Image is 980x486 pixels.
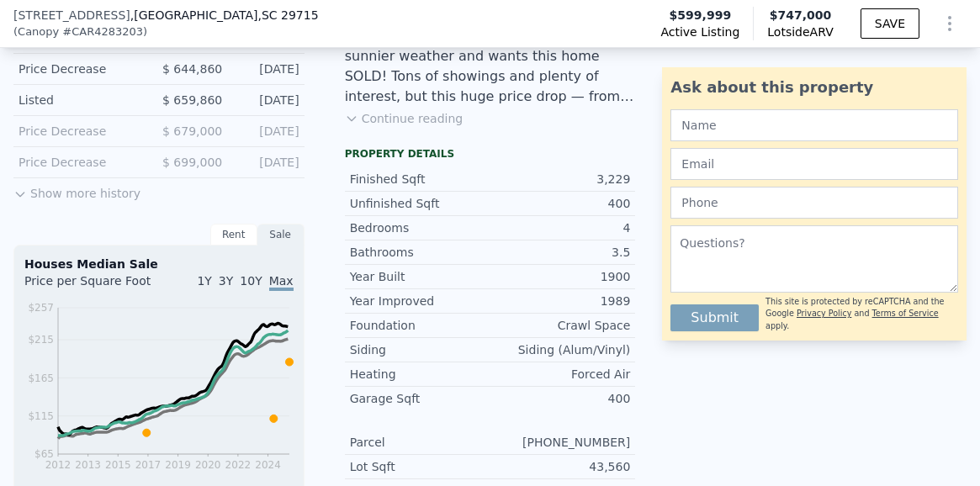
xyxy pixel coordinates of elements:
[797,309,851,318] a: Privacy Policy
[490,171,630,188] div: 3,229
[350,171,490,188] div: Finished Sqft
[350,219,490,236] div: Bedrooms
[350,341,490,358] div: Siding
[197,274,211,288] span: 1Y
[350,195,490,212] div: Unfinished Sqft
[350,293,490,309] div: Year Improved
[162,156,222,169] span: $ 699,000
[345,147,636,161] div: Property details
[225,459,252,471] tspan: 2022
[350,434,490,451] div: Parcel
[670,109,958,141] input: Name
[670,148,958,180] input: Email
[350,458,490,475] div: Lot Sqft
[34,448,54,460] tspan: $65
[165,459,191,471] tspan: 2019
[28,302,54,314] tspan: $257
[18,24,59,40] span: Canopy
[28,334,54,346] tspan: $215
[195,459,221,471] tspan: 2020
[490,268,630,285] div: 1900
[490,434,630,451] div: [PHONE_NUMBER]
[19,123,146,140] div: Price Decrease
[350,244,490,261] div: Bathrooms
[660,24,739,40] span: Active Listing
[933,7,967,40] button: Show Options
[872,309,939,318] a: Terms of Service
[490,390,630,407] div: 400
[670,7,732,24] span: $599,999
[162,93,222,107] span: $ 659,860
[75,459,101,471] tspan: 2013
[670,304,759,331] button: Submit
[490,244,630,261] div: 3.5
[162,62,222,76] span: $ 644,860
[350,268,490,285] div: Year Built
[105,459,131,471] tspan: 2015
[490,366,630,383] div: Forced Air
[257,224,305,246] div: Sale
[236,154,299,171] div: [DATE]
[210,224,257,246] div: Rent
[24,272,159,299] div: Price per Square Foot
[257,8,318,22] span: , SC 29715
[765,296,958,332] div: This site is protected by reCAPTCHA and the Google and apply.
[13,24,147,40] div: ( )
[62,24,143,40] span: # CAR4283203
[219,274,233,288] span: 3Y
[490,293,630,309] div: 1989
[255,459,281,471] tspan: 2024
[236,61,299,77] div: [DATE]
[19,154,146,171] div: Price Decrease
[28,410,54,422] tspan: $115
[490,317,630,334] div: Crawl Space
[490,219,630,236] div: 4
[770,8,832,22] span: $747,000
[345,26,636,107] div: Seller is ready to trade Carolina skies for sunnier weather and wants this home SOLD! Tons of sho...
[24,256,294,272] div: Houses Median Sale
[767,24,833,40] span: Lotside ARV
[350,390,490,407] div: Garage Sqft
[345,110,464,127] button: Continue reading
[861,8,919,39] button: SAVE
[490,341,630,358] div: Siding (Alum/Vinyl)
[236,123,299,140] div: [DATE]
[45,459,72,471] tspan: 2012
[28,372,54,384] tspan: $165
[670,76,958,99] div: Ask about this property
[135,459,162,471] tspan: 2017
[162,124,222,138] span: $ 679,000
[19,61,146,77] div: Price Decrease
[13,178,140,202] button: Show more history
[13,7,130,24] span: [STREET_ADDRESS]
[19,92,146,108] div: Listed
[130,7,319,24] span: , [GEOGRAPHIC_DATA]
[236,92,299,108] div: [DATE]
[490,458,630,475] div: 43,560
[350,317,490,334] div: Foundation
[240,274,262,288] span: 10Y
[269,274,294,291] span: Max
[490,195,630,212] div: 400
[350,366,490,383] div: Heating
[670,187,958,219] input: Phone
